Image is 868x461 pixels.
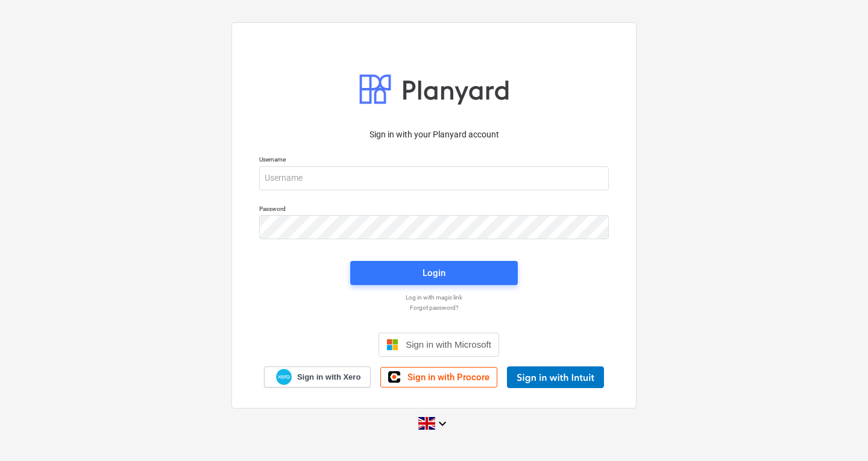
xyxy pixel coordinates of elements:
span: Sign in with Procore [407,372,489,383]
img: Microsoft logo [386,339,398,351]
input: Username [259,166,609,190]
a: Sign in with Procore [380,367,497,387]
i: keyboard_arrow_down [435,416,450,431]
p: Sign in with your Planyard account [259,128,609,141]
span: Sign in with Microsoft [406,339,491,350]
span: Sign in with Xero [297,372,360,383]
p: Username [259,155,609,166]
div: Login [423,265,445,281]
button: Login [350,261,518,285]
a: Forgot password? [253,304,615,312]
a: Sign in with Xero [264,366,371,387]
p: Password [259,205,609,215]
img: Xero logo [276,369,292,385]
a: Log in with magic link [253,293,615,301]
